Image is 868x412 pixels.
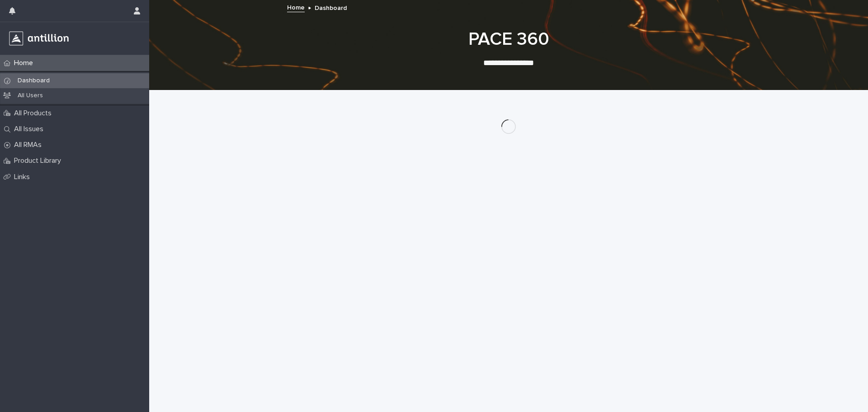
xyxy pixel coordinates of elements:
p: Links [10,173,37,181]
p: Dashboard [10,77,57,85]
p: Dashboard [315,2,347,12]
p: All Products [10,109,59,118]
p: Product Library [10,156,68,165]
p: All RMAs [10,141,49,149]
img: r3a3Z93SSpeN6cOOTyqw [7,29,71,47]
p: Home [10,59,40,67]
p: All Issues [10,125,51,133]
a: Home [287,2,305,12]
h1: PACE 360 [287,28,730,50]
p: All Users [10,92,50,99]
